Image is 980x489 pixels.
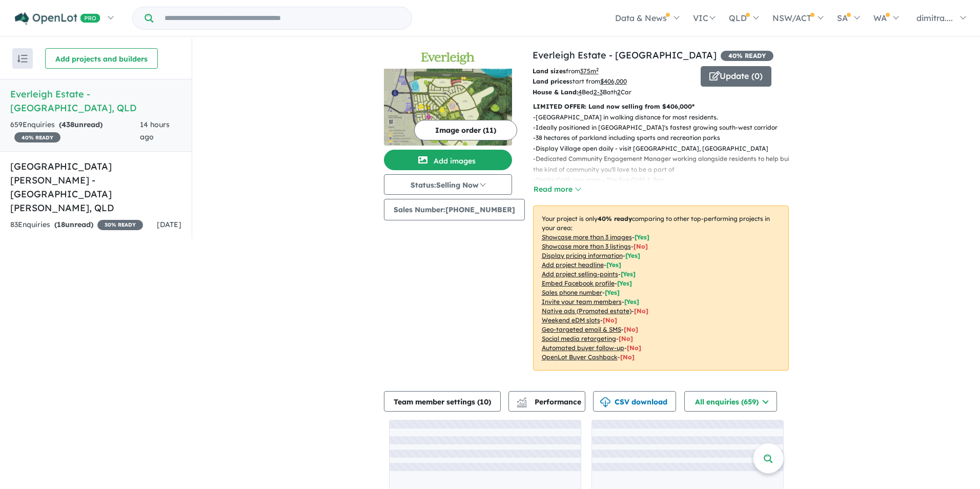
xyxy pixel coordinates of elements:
[384,174,512,195] button: Status:Selling Now
[384,199,525,220] button: Sales Number:[PHONE_NUMBER]
[533,76,693,87] p: start from
[517,400,527,407] img: bar-chart.svg
[542,261,604,269] u: Add project headline
[542,325,621,333] u: Geo-targeted email & SMS
[155,7,410,29] input: Try estate name, suburb, builder or developer
[542,298,622,305] u: Invite your team members
[625,252,640,259] span: [ Yes ]
[600,77,627,85] u: $ 406,000
[533,112,797,123] p: - [GEOGRAPHIC_DATA] in walking distance for most residents.
[533,133,797,143] p: - 38 hectares of parkland including sports and recreation parks
[542,279,615,287] u: Embed Facebook profile
[533,154,797,175] p: - Dedicated Community Engagement Manager working alongside residents to help build the kind of co...
[10,219,143,231] div: 83 Enquir ies
[542,242,631,250] u: Showcase more than 3 listings
[533,49,717,61] a: Everleigh Estate - [GEOGRAPHIC_DATA]
[624,325,638,333] span: [No]
[580,67,599,75] u: 375 m
[619,335,633,342] span: [No]
[594,88,603,96] u: 2-3
[384,150,512,170] button: Add images
[606,261,621,269] span: [ Yes ]
[542,316,600,324] u: Weekend eDM slots
[533,87,693,97] p: Bed Bath Car
[617,88,621,96] u: 2
[596,67,599,72] sup: 2
[542,335,616,342] u: Social media retargeting
[10,87,181,115] h5: Everleigh Estate - [GEOGRAPHIC_DATA] , QLD
[542,353,618,361] u: OpenLot Buyer Cashback
[542,233,632,241] u: Showcase more than 3 images
[62,120,74,129] span: 438
[15,12,100,25] img: Openlot PRO Logo White
[57,220,65,229] span: 18
[598,215,632,222] b: 40 % ready
[634,307,648,315] span: [No]
[533,206,789,371] p: Your project is only comparing to other top-performing projects in your area: - - - - - - - - - -...
[533,88,578,96] b: House & Land:
[97,220,143,230] span: 30 % READY
[916,13,953,23] span: dimitra....
[414,120,517,140] button: Image order (11)
[517,397,526,403] img: line-chart.svg
[14,132,60,142] span: 40 % READY
[17,55,28,63] img: sort.svg
[603,316,617,324] span: [No]
[542,289,602,296] u: Sales phone number
[518,397,581,406] span: Performance
[54,220,93,229] strong: ( unread)
[542,344,624,352] u: Automated buyer follow-up
[620,353,635,361] span: [No]
[578,88,582,96] u: 4
[533,184,581,195] button: Read more
[140,120,170,141] span: 14 hours ago
[593,391,676,412] button: CSV download
[542,252,623,259] u: Display pricing information
[617,279,632,287] span: [ Yes ]
[542,307,631,315] u: Native ads (Promoted estate)
[533,101,789,112] p: LIMITED OFFER: Land now selling from $406,000*
[635,233,649,241] span: [ Yes ]
[45,48,158,69] button: Add projects and builders
[384,48,512,146] a: Everleigh Estate - Greenbank LogoEverleigh Estate - Greenbank
[627,344,641,352] span: [No]
[624,298,639,305] span: [ Yes ]
[600,397,610,407] img: download icon
[59,120,103,129] strong: ( unread)
[384,69,512,146] img: Everleigh Estate - Greenbank
[542,270,618,278] u: Add project selling-points
[508,391,585,412] button: Performance
[533,77,569,85] b: Land prices
[533,67,566,75] b: Land sizes
[684,391,777,412] button: All enquiries (659)
[701,66,771,87] button: Update (0)
[480,397,488,406] span: 10
[533,144,797,154] p: - Display Village open daily - visit [GEOGRAPHIC_DATA], [GEOGRAPHIC_DATA]
[605,289,620,296] span: [ Yes ]
[721,51,773,61] span: 40 % READY
[10,159,181,215] h5: [GEOGRAPHIC_DATA][PERSON_NAME] - [GEOGRAPHIC_DATA][PERSON_NAME] , QLD
[388,52,508,65] img: Everleigh Estate - Greenbank Logo
[157,220,181,229] span: [DATE]
[634,242,648,250] span: [ No ]
[10,119,140,144] div: 659 Enquir ies
[533,175,797,185] p: - Onsite Café now open - The Eve Café & Bar
[533,66,693,76] p: from
[384,391,501,412] button: Team member settings (10)
[621,270,636,278] span: [ Yes ]
[533,123,797,133] p: - Ideally positioned in [GEOGRAPHIC_DATA]'s fastest growing south-west corridor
